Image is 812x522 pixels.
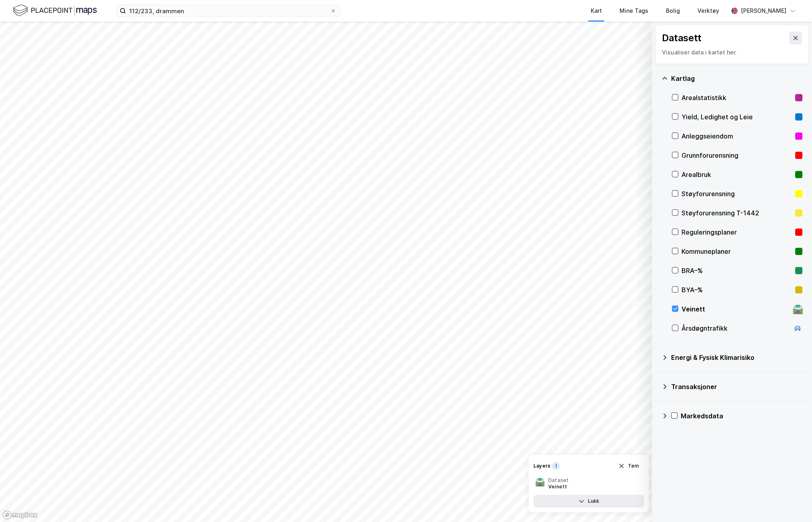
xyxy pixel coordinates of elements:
[682,93,792,102] div: Arealstatistikk
[552,462,560,470] div: 1
[126,5,330,17] input: Søk på adresse, matrikkel, gårdeiere, leietakere eller personer
[13,4,97,18] img: logo.f888ab2527a4732fd821a326f86c7f29.svg
[682,266,792,275] div: BRA–%
[533,463,550,469] div: Layers
[533,495,644,508] button: Lukk
[671,382,802,391] div: Transaksjoner
[682,170,792,179] div: Arealbruk
[2,510,38,520] a: Mapbox homepage
[741,6,786,16] div: [PERSON_NAME]
[671,74,802,83] div: Kartlag
[613,460,644,472] button: Tøm
[698,6,719,16] div: Verktøy
[772,484,812,522] iframe: Chat Widget
[591,6,602,16] div: Kart
[682,285,792,295] div: BYA–%
[682,112,792,122] div: Yield, Ledighet og Leie
[682,151,792,160] div: Grunnforurensning
[662,32,702,44] div: Datasett
[682,208,792,218] div: Støyforurensning T-1442
[535,477,545,490] div: 🛣️
[548,477,569,484] div: Dataset
[682,304,790,314] div: Veinett
[662,48,802,57] div: Visualiser data i kartet her.
[772,484,812,522] div: Kontrollprogram for chat
[681,411,802,421] div: Markedsdata
[671,353,802,362] div: Energi & Fysisk Klimarisiko
[682,227,792,237] div: Reguleringsplaner
[682,189,792,199] div: Støyforurensning
[666,6,680,16] div: Bolig
[548,484,569,490] div: Veinett
[792,304,803,314] div: 🛣️
[682,131,792,141] div: Anleggseiendom
[620,6,648,16] div: Mine Tags
[682,247,792,256] div: Kommuneplaner
[682,323,790,333] div: Årsdøgntrafikk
